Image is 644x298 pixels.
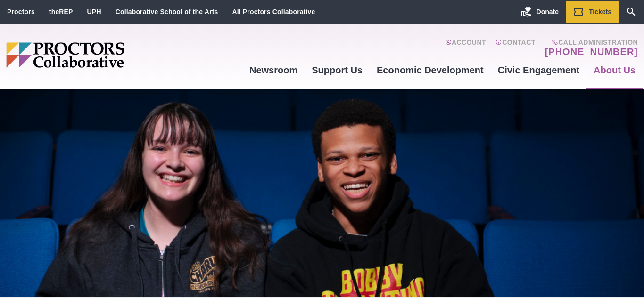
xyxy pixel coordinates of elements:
[619,1,644,23] a: Search
[586,57,643,83] a: About Us
[7,8,35,16] a: Proctors
[242,57,305,83] a: Newsroom
[542,39,638,46] span: Call Administration
[49,8,73,16] a: theREP
[566,1,619,23] a: Tickets
[491,57,586,83] a: Civic Engagement
[370,57,491,83] a: Economic Development
[87,8,101,16] a: UPH
[305,57,370,83] a: Support Us
[589,8,611,16] span: Tickets
[6,42,197,68] img: Proctors logo
[445,39,486,57] a: Account
[232,8,315,16] a: All Proctors Collaborative
[513,1,566,23] a: Donate
[537,8,559,16] span: Donate
[116,8,218,16] a: Collaborative School of the Arts
[545,46,638,57] a: [PHONE_NUMBER]
[495,39,536,57] a: Contact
